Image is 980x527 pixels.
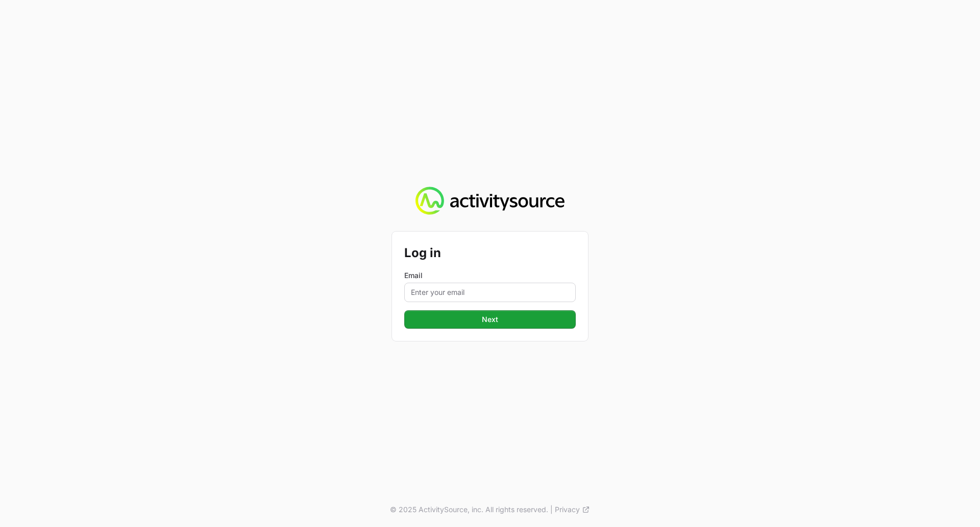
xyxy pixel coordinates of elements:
[404,283,576,302] input: Enter your email
[555,505,590,515] a: Privacy
[390,505,548,515] p: © 2025 ActivitySource, inc. All rights reserved.
[404,310,576,329] button: Next
[404,270,576,281] label: Email
[410,313,570,326] span: Next
[404,244,576,262] h2: Log in
[415,187,564,215] img: Activity Source
[550,505,553,515] span: |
